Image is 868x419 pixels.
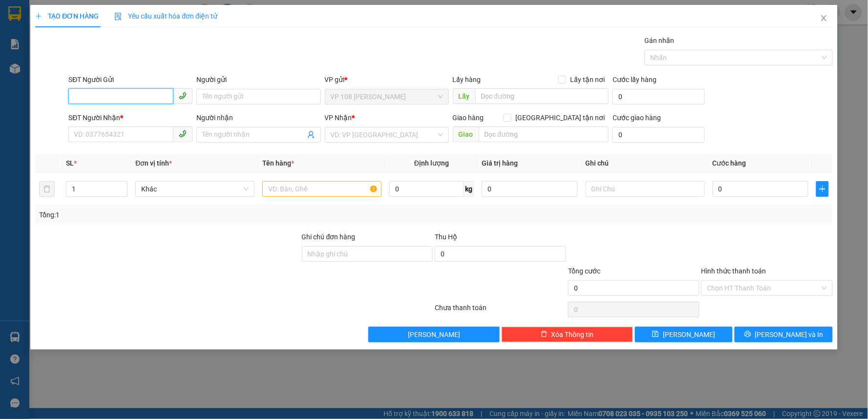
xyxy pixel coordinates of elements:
[817,185,828,193] span: plus
[582,154,709,173] th: Ghi chú
[39,209,335,220] div: Tổng: 1
[408,329,460,340] span: [PERSON_NAME]
[39,181,55,197] button: delete
[179,92,187,100] span: phone
[810,5,838,32] button: Close
[135,159,172,167] span: Đơn vị tính
[541,331,548,338] span: delete
[262,159,294,167] span: Tên hàng
[479,126,609,142] input: Dọc đường
[635,327,733,342] button: save[PERSON_NAME]
[613,127,705,143] input: Cước giao hàng
[434,302,567,319] div: Chưa thanh toán
[414,159,449,167] span: Định lượng
[551,329,594,340] span: Xóa Thông tin
[613,76,656,84] label: Cước lấy hàng
[482,181,578,197] input: 0
[331,89,443,104] span: VP 108 Lê Hồng Phong - Vũng Tàu
[141,182,249,196] span: Khác
[613,89,705,105] input: Cước lấy hàng
[368,327,500,342] button: [PERSON_NAME]
[435,233,457,241] span: Thu Hộ
[262,181,381,197] input: VD: Bàn, Ghế
[196,74,320,85] div: Người gửi
[511,112,609,123] span: [GEOGRAPHIC_DATA] tận nơi
[35,12,99,20] span: TẠO ĐƠN HÀNG
[68,74,192,85] div: SĐT Người Gửi
[701,267,766,275] label: Hình thức thanh toán
[114,12,217,20] span: Yêu cầu xuất hóa đơn điện tử
[302,246,433,262] input: Ghi chú đơn hàng
[66,159,74,167] span: SL
[68,112,192,123] div: SĐT Người Nhận
[453,76,481,84] span: Lấy hàng
[114,13,122,21] img: icon
[302,233,356,241] label: Ghi chú đơn hàng
[502,327,633,342] button: deleteXóa Thông tin
[645,37,675,44] label: Gán nhãn
[755,329,824,340] span: [PERSON_NAME] và In
[196,112,320,123] div: Người nhận
[566,74,609,85] span: Lấy tận nơi
[652,331,659,338] span: save
[586,181,705,197] input: Ghi Chú
[613,114,661,122] label: Cước giao hàng
[568,267,600,275] span: Tổng cước
[307,131,315,139] span: user-add
[663,329,715,340] span: [PERSON_NAME]
[179,130,187,138] span: phone
[482,159,518,167] span: Giá trị hàng
[713,159,746,167] span: Cước hàng
[453,88,475,104] span: Lấy
[820,14,828,22] span: close
[453,114,484,122] span: Giao hàng
[453,126,479,142] span: Giao
[35,13,42,20] span: plus
[744,331,751,338] span: printer
[325,74,449,85] div: VP gửi
[816,181,828,197] button: plus
[325,114,352,122] span: VP Nhận
[475,88,609,104] input: Dọc đường
[464,181,474,197] span: kg
[735,327,833,342] button: printer[PERSON_NAME] và In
